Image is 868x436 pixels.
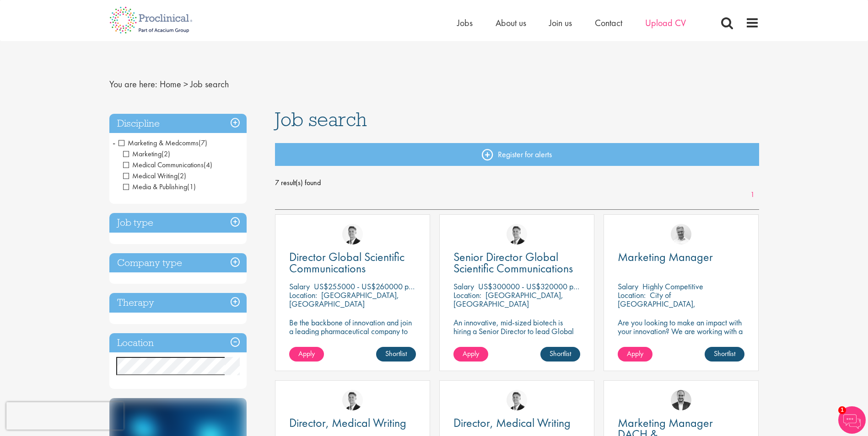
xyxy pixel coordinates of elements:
[642,281,703,292] p: Highly Competitive
[314,281,528,292] p: US$255000 - US$260000 per annum + Highly Competitive Salary
[119,138,199,148] span: Marketing & Medcomms
[289,251,416,274] a: Director Global Scientific Communications
[453,251,580,274] a: Senior Director Global Scientific Communications
[671,224,691,245] img: Joshua Bye
[496,17,526,29] a: About us
[123,171,186,181] span: Medical Writing
[289,290,399,309] p: [GEOGRAPHIC_DATA], [GEOGRAPHIC_DATA]
[275,107,367,132] span: Job search
[453,415,571,431] span: Director, Medical Writing
[342,224,363,245] img: George Watson
[342,390,363,410] img: George Watson
[183,78,188,90] span: >
[618,347,652,362] a: Apply
[463,349,479,358] span: Apply
[123,160,212,170] span: Medical Communications
[123,149,162,159] span: Marketing
[187,182,196,191] span: (1)
[199,138,207,148] span: (7)
[178,171,186,181] span: (2)
[275,176,759,190] span: 7 result(s) found
[123,160,204,170] span: Medical Communications
[618,290,646,300] span: Location:
[289,347,324,362] a: Apply
[507,390,527,410] img: George Watson
[627,349,643,358] span: Apply
[289,290,317,300] span: Location:
[298,349,315,358] span: Apply
[109,78,157,90] span: You are here:
[289,415,406,431] span: Director, Medical Writing
[453,249,573,276] span: Senior Director Global Scientific Communications
[453,347,488,362] a: Apply
[123,182,196,191] span: Media & Publishing
[549,17,572,29] a: Join us
[595,17,622,29] a: Contact
[190,78,229,90] span: Job search
[376,347,416,362] a: Shortlist
[746,190,759,200] a: 1
[478,281,693,292] p: US$300000 - US$320000 per annum + Highly Competitive Salary
[838,406,846,414] span: 1
[204,160,212,170] span: (4)
[457,17,473,29] a: Jobs
[618,251,744,263] a: Marketing Manager
[453,318,580,353] p: An innovative, mid-sized biotech is hiring a Senior Director to lead Global Scientific Communicat...
[645,17,686,29] a: Upload CV
[275,143,759,166] a: Register for alerts
[160,78,181,90] a: breadcrumb link
[109,333,247,353] h3: Location
[618,290,695,318] p: City of [GEOGRAPHIC_DATA], [GEOGRAPHIC_DATA]
[671,390,691,410] img: Aitor Melia
[119,138,207,148] span: Marketing & Medcomms
[289,249,404,276] span: Director Global Scientific Communications
[838,406,866,434] img: Chatbot
[507,224,527,245] img: George Watson
[540,347,580,362] a: Shortlist
[453,290,563,309] p: [GEOGRAPHIC_DATA], [GEOGRAPHIC_DATA]
[113,136,115,149] span: -
[453,417,580,429] a: Director, Medical Writing
[453,290,481,300] span: Location:
[289,318,416,362] p: Be the backbone of innovation and join a leading pharmaceutical company to help keep life-changin...
[289,281,310,292] span: Salary
[123,149,170,159] span: Marketing
[618,318,744,362] p: Are you looking to make an impact with your innovation? We are working with a well-established ph...
[618,249,713,265] span: Marketing Manager
[453,281,474,292] span: Salary
[109,253,247,273] h3: Company type
[123,171,178,181] span: Medical Writing
[109,293,247,313] h3: Therapy
[6,402,124,430] iframe: reCAPTCHA
[618,281,638,292] span: Salary
[162,149,170,159] span: (2)
[109,213,247,233] h3: Job type
[123,182,187,191] span: Media & Publishing
[705,347,744,362] a: Shortlist
[109,114,247,133] h3: Discipline
[289,417,416,429] a: Director, Medical Writing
